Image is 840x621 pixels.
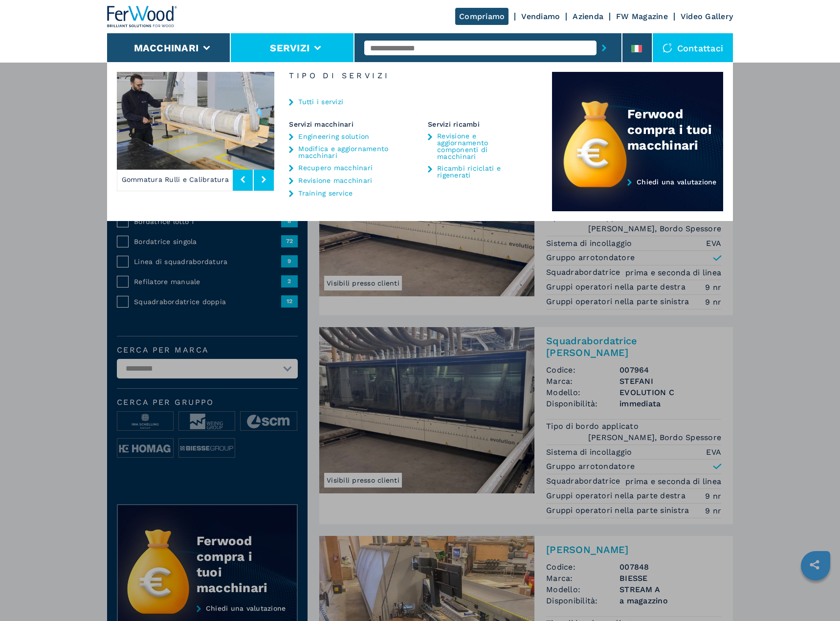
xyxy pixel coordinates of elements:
[552,178,723,212] a: Chiedi una valutazione
[274,72,432,170] img: image
[437,133,529,160] a: Revisione e aggiornamento componenti di macchinari
[616,12,668,21] a: FW Magazine
[107,6,177,27] img: Ferwood
[298,145,390,159] a: Modifica e aggiornamento macchinari
[134,42,199,54] button: Macchinari
[270,42,309,54] button: Servizi
[627,106,723,153] div: Ferwood compra i tuoi macchinari
[298,190,353,197] a: Training service
[117,72,274,170] img: image
[597,37,612,59] button: submit-button
[663,43,672,53] img: Contattaci
[298,177,372,184] a: Revisione macchinari
[455,8,508,25] a: Compriamo
[298,133,369,140] a: Engineering solution
[298,164,373,171] a: Recupero macchinari
[298,98,343,105] a: Tutti i servizi
[289,120,413,129] div: Servizi macchinari
[117,168,233,191] p: Gommatura Rulli e Calibratura
[521,12,560,21] a: Vendiamo
[274,72,552,85] h6: Tipo di Servizi
[573,12,603,21] a: Azienda
[428,120,552,129] div: Servizi ricambi
[681,12,733,21] a: Video Gallery
[653,33,733,63] div: Contattaci
[437,165,529,178] a: Ricambi riciclati e rigenerati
